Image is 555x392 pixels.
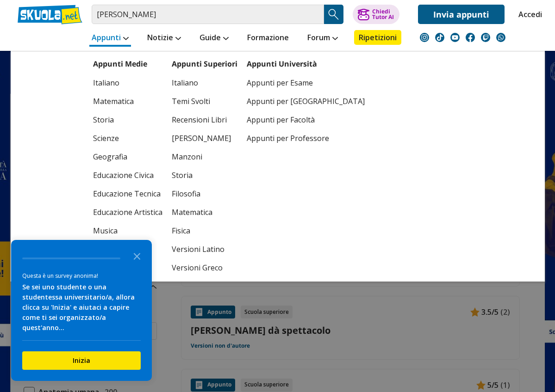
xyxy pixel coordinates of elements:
a: Appunti [89,30,131,47]
a: Geografia [93,147,162,166]
a: Matematica [93,92,162,110]
a: Ripetizioni [354,30,401,45]
a: Appunti Superiori [172,59,237,69]
img: twitch [481,33,490,42]
a: Appunti Medie [93,59,147,69]
img: youtube [450,33,460,42]
img: WhatsApp [496,33,505,42]
a: Versioni Greco [172,258,237,277]
a: Educazione Civica [93,166,162,184]
a: Temi Svolti [172,92,237,110]
a: [PERSON_NAME] [172,129,237,147]
button: Close the survey [128,246,146,265]
img: Cerca appunti, riassunti o versioni [327,7,341,21]
a: Recensioni Libri [172,110,237,129]
button: ChiediTutor AI [353,5,399,24]
a: Invia appunti [418,5,505,24]
img: instagram [420,33,429,42]
a: Matematica [172,203,237,221]
a: Storia [93,110,162,129]
a: Notizie [145,30,183,47]
a: Accedi [518,5,538,24]
a: Appunti per Professore [247,129,365,147]
button: Search Button [324,5,343,24]
div: Chiedi Tutor AI [372,9,394,20]
a: Storia [172,166,237,184]
div: Survey [11,240,152,381]
a: Appunti per [GEOGRAPHIC_DATA] [247,92,365,110]
a: Forum [305,30,340,47]
a: Versioni Latino [172,240,237,258]
a: Filosofia [172,184,237,203]
a: Italiano [172,73,237,92]
a: Guide [197,30,231,47]
img: facebook [466,33,475,42]
a: Scienze [93,129,162,147]
a: Appunti per Esame [247,73,365,92]
button: Inizia [22,351,141,370]
a: Formazione [245,30,291,47]
input: Cerca appunti, riassunti o versioni [92,5,324,24]
div: Se sei uno studente o una studentessa universitario/a, allora clicca su 'Inizia' e aiutaci a capi... [22,282,141,333]
div: Questa è un survey anonima! [22,271,141,280]
a: Educazione Tecnica [93,184,162,203]
a: Appunti per Facoltà [247,110,365,129]
a: Educazione Artistica [93,203,162,221]
a: Manzoni [172,147,237,166]
a: Appunti Università [247,59,317,69]
a: Italiano [93,73,162,92]
a: Musica [93,221,162,240]
a: Fisica [172,221,237,240]
img: tiktok [435,33,444,42]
